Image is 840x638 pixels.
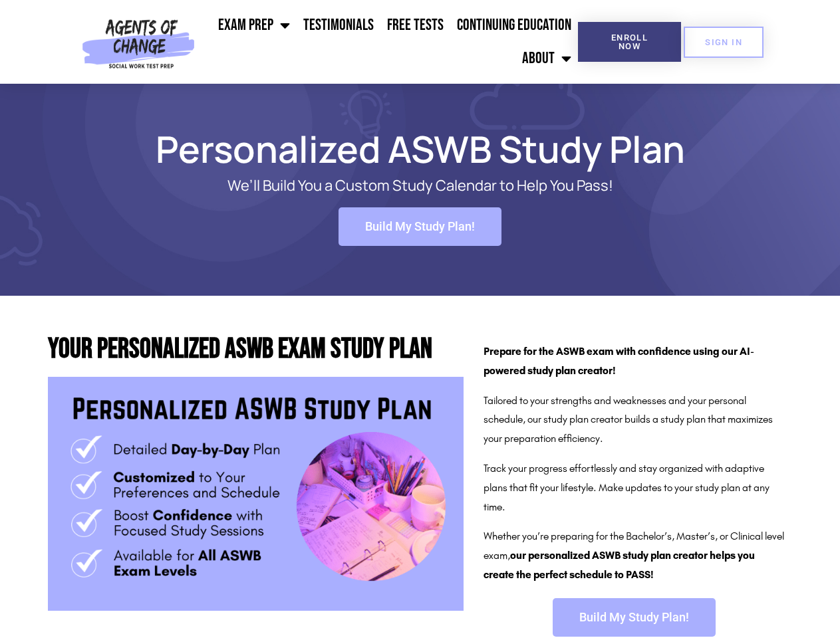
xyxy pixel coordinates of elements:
span: Build My Study Plan! [579,611,689,623]
span: SIGN IN [705,38,742,47]
a: Exam Prep [211,9,297,42]
nav: Menu [200,9,578,75]
a: Testimonials [297,9,380,42]
p: We’ll Build You a Custom Study Calendar to Help You Pass! [94,177,746,194]
a: Build My Study Plan! [553,598,716,637]
a: SIGN IN [684,27,764,58]
p: Track your progress effortlessly and stay organized with adaptive plans that fit your lifestyle. ... [484,459,785,516]
span: Enroll Now [599,33,660,51]
p: Whether you’re preparing for the Bachelor’s, Master’s, or Clinical level exam, [484,527,785,584]
a: Continuing Education [450,9,578,42]
a: About [515,42,578,75]
b: our personalized ASWB study plan creator helps you create the perfect schedule to PASS! [484,549,755,581]
p: Tailored to your strengths and weaknesses and your personal schedule, our study plan creator buil... [484,391,785,449]
strong: Prepare for the ASWB exam with confidence using our AI-powered study plan creator! [484,345,754,377]
a: Enroll Now [578,22,681,62]
span: Build My Study Plan! [365,221,475,233]
a: Free Tests [380,9,450,42]
a: Build My Study Plan! [339,207,501,246]
h2: Your Personalized ASWB Exam Study Plan [48,336,464,364]
h1: Personalized ASWB Study Plan [41,134,799,164]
